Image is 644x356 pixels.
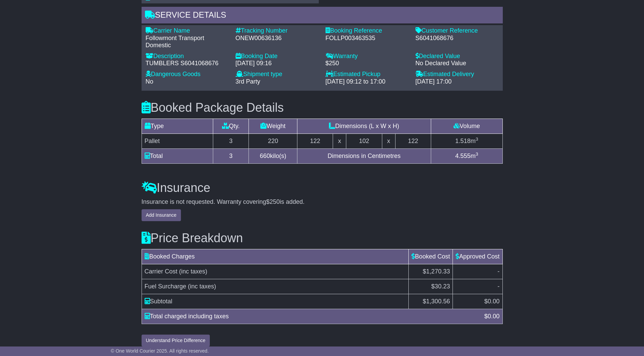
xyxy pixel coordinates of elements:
[142,335,210,346] button: Understand Price Difference
[145,283,186,290] span: Fuel Surcharge
[426,298,450,305] span: 1,300.56
[142,209,181,221] button: Add Insurance
[455,153,471,159] span: 4.555
[213,133,249,148] td: 3
[326,78,409,86] div: [DATE] 09:12 to 17:00
[179,268,207,275] span: (inc taxes)
[145,268,178,275] span: Carrier Cost
[146,60,229,67] div: TUMBLERS S6041068676
[142,249,409,264] td: Booked Charges
[326,27,409,35] div: Booking Reference
[249,133,297,148] td: 220
[326,53,409,60] div: Warranty
[409,249,453,264] td: Booked Cost
[455,138,471,144] span: 1.518
[236,35,319,42] div: ONEW00636136
[498,268,500,275] span: -
[326,35,409,42] div: FOLLP003463535
[487,313,499,320] span: 0.00
[431,133,502,148] td: m
[498,283,500,290] span: -
[236,27,319,35] div: Tracking Number
[481,312,503,321] div: $
[431,283,450,290] span: $30.23
[142,198,503,206] div: Insurance is not requested. Warranty covering is added.
[142,231,503,245] h3: Price Breakdown
[382,133,395,148] td: x
[326,71,409,78] div: Estimated Pickup
[146,71,229,78] div: Dangerous Goods
[409,294,453,309] td: $
[142,101,503,114] h3: Booked Package Details
[146,53,229,60] div: Description
[416,78,499,86] div: [DATE] 17:00
[297,148,431,163] td: Dimensions in Centimetres
[416,27,499,35] div: Customer Reference
[266,198,280,205] span: $250
[142,148,213,163] td: Total
[236,60,319,67] div: [DATE] 09:16
[297,119,431,133] td: Dimensions (L x W x H)
[487,298,499,305] span: 0.00
[249,119,297,133] td: Weight
[326,60,409,67] div: $250
[141,312,481,321] div: Total charged including taxes
[236,78,260,85] span: 3rd Party
[476,137,478,142] sup: 3
[213,148,249,163] td: 3
[142,294,409,309] td: Subtotal
[236,71,319,78] div: Shipment type
[213,119,249,133] td: Qty.
[142,133,213,148] td: Pallet
[142,7,503,25] div: Service Details
[142,181,503,195] h3: Insurance
[346,133,382,148] td: 102
[333,133,346,148] td: x
[453,294,502,309] td: $
[423,268,450,275] span: $1,270.33
[111,348,209,354] span: © One World Courier 2025. All rights reserved.
[188,283,216,290] span: (inc taxes)
[416,35,499,42] div: S6041068676
[236,53,319,60] div: Booking Date
[431,148,502,163] td: m
[142,119,213,133] td: Type
[260,153,270,159] span: 660
[476,152,478,157] sup: 3
[416,53,499,60] div: Declared Value
[453,249,502,264] td: Approved Cost
[395,133,431,148] td: 122
[249,148,297,163] td: kilo(s)
[416,60,499,67] div: No Declared Value
[297,133,333,148] td: 122
[416,71,499,78] div: Estimated Delivery
[146,35,229,49] div: Followmont Transport Domestic
[146,27,229,35] div: Carrier Name
[431,119,502,133] td: Volume
[146,78,153,85] span: No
